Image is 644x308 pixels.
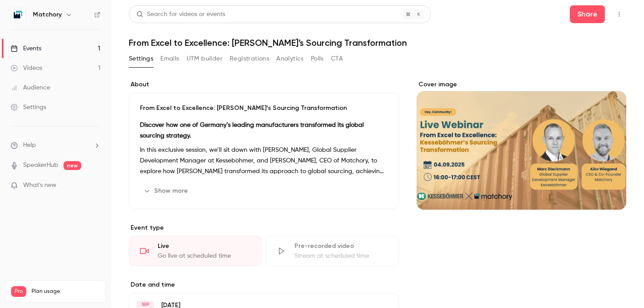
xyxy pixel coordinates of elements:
[129,236,262,266] div: LiveGo live at scheduled time
[294,242,388,251] div: Pre-recorded video
[266,236,399,266] div: Pre-recorded videoStream at scheduled time
[417,80,627,89] label: Cover image
[11,8,25,22] img: Matchory
[187,52,223,66] button: UTM builder
[11,44,41,53] div: Events
[129,37,626,48] h1: From Excel to Excellence: [PERSON_NAME]’s Sourcing Transformation
[11,83,50,92] div: Audience
[137,301,153,308] div: SEP
[158,251,251,260] div: Go live at scheduled time
[276,52,304,66] button: Analytics
[230,52,269,66] button: Registrations
[129,223,399,232] p: Event type
[140,145,388,177] p: In this exclusive session, we’ll sit down with [PERSON_NAME], Global Supplier Development Manager...
[11,64,42,73] div: Videos
[11,103,46,112] div: Settings
[32,288,100,295] span: Plan usage
[140,122,364,139] strong: Discover how one of Germany’s leading manufacturers transformed its global sourcing strategy.
[33,10,62,19] h6: Matchory
[23,181,56,190] span: What's new
[129,52,153,66] button: Settings
[140,184,193,198] button: Show more
[417,80,627,210] section: Cover image
[331,52,343,66] button: CTA
[129,80,399,89] label: About
[136,10,225,19] div: Search for videos or events
[311,52,324,66] button: Polls
[160,52,179,66] button: Emails
[570,5,605,23] button: Share
[129,280,399,289] label: Date and time
[294,251,388,260] div: Stream at scheduled time
[140,104,388,113] p: From Excel to Excellence: [PERSON_NAME]’s Sourcing Transformation
[11,286,26,297] span: Pro
[64,161,81,170] span: new
[23,161,58,170] a: SpeakerHub
[158,242,251,251] div: Live
[11,141,100,150] li: help-dropdown-opener
[23,141,36,150] span: Help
